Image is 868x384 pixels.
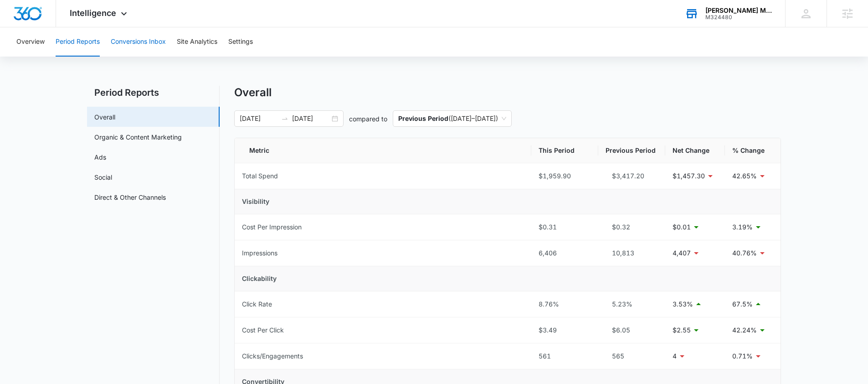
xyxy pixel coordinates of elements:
[292,114,330,124] input: End date
[673,171,705,181] p: $1,457.30
[539,299,591,309] div: 8.76%
[240,114,277,124] input: Start date
[673,222,691,232] p: $0.01
[705,7,772,14] div: account name
[531,138,598,163] th: This Period
[606,325,658,335] div: $6.05
[732,171,757,181] p: 42.65%
[235,189,781,214] td: Visibility
[539,171,591,181] div: $1,959.90
[673,325,691,335] p: $2.55
[94,132,182,142] a: Organic & Content Marketing
[606,222,658,232] div: $0.32
[242,299,272,309] div: Click Rate
[235,138,531,163] th: Metric
[242,325,284,335] div: Cost Per Click
[235,266,781,291] td: Clickability
[177,27,217,57] button: Site Analytics
[732,325,757,335] p: 42.24%
[732,299,753,309] p: 67.5%
[87,86,220,99] h2: Period Reports
[56,27,100,57] button: Period Reports
[539,351,591,361] div: 561
[94,192,166,202] a: Direct & Other Channels
[281,115,288,122] span: swap-right
[539,222,591,232] div: $0.31
[242,248,277,258] div: Impressions
[539,248,591,258] div: 6,406
[111,27,166,57] button: Conversions Inbox
[732,222,753,232] p: 3.19%
[349,114,387,124] p: compared to
[94,112,115,122] a: Overall
[398,114,448,122] p: Previous Period
[16,27,45,57] button: Overview
[398,111,506,126] span: ( [DATE] – [DATE] )
[673,248,691,258] p: 4,407
[539,325,591,335] div: $3.49
[94,172,112,182] a: Social
[665,138,725,163] th: Net Change
[606,299,658,309] div: 5.23%
[70,8,116,18] span: Intelligence
[242,171,278,181] div: Total Spend
[228,27,253,57] button: Settings
[673,351,677,361] p: 4
[94,152,106,162] a: Ads
[705,14,772,21] div: account id
[242,351,303,361] div: Clicks/Engagements
[606,351,658,361] div: 565
[281,115,288,122] span: to
[732,248,757,258] p: 40.76%
[606,248,658,258] div: 10,813
[598,138,665,163] th: Previous Period
[725,138,781,163] th: % Change
[732,351,753,361] p: 0.71%
[242,222,302,232] div: Cost Per Impression
[606,171,658,181] div: $3,417.20
[673,299,693,309] p: 3.53%
[234,86,272,99] h1: Overall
